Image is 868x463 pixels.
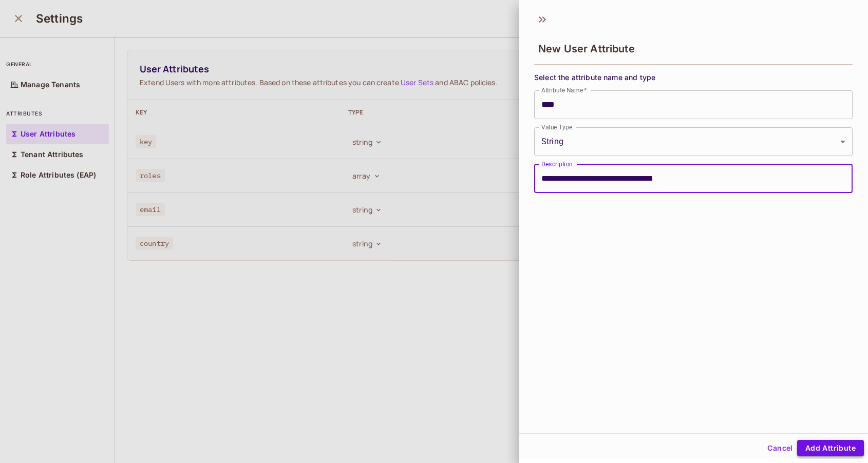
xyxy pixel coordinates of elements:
[763,440,797,456] button: Cancel
[541,123,572,131] label: Value Type
[541,86,587,94] label: Attribute Name
[797,440,864,456] button: Add Attribute
[541,160,573,168] label: Description
[534,127,853,156] div: String
[538,43,635,55] span: New User Attribute
[534,72,853,82] span: Select the attribute name and type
